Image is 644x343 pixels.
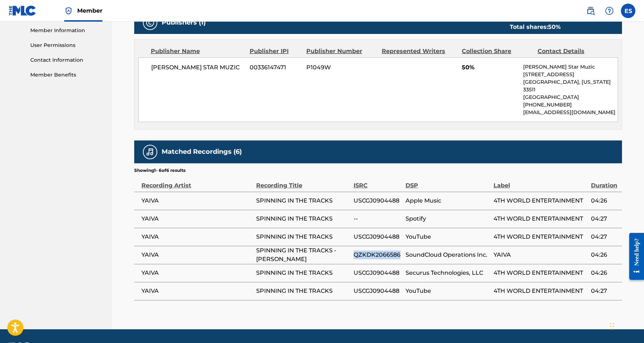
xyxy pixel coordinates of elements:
[523,71,617,78] p: [STREET_ADDRESS]
[591,251,618,259] span: 04:26
[30,71,103,79] a: Member Benefits
[354,287,402,295] span: USCGJ0904488
[548,23,561,30] span: 50 %
[77,6,102,15] span: Member
[256,269,350,277] span: SPINNING IN THE TRACKS
[591,214,618,223] span: 04:27
[382,47,456,56] div: Represented Writers
[354,214,402,223] span: --
[141,269,253,277] span: YAIVA
[250,47,301,56] div: Publisher IPI
[624,227,644,286] iframe: Resource Center
[141,287,253,295] span: YAIVA
[510,23,561,31] div: Total shares:
[256,174,350,190] div: Recording Title
[406,251,490,259] span: SoundCloud Operations Inc.
[406,269,490,277] span: Securus Technologies, LLC
[494,269,587,277] span: 4TH WORLD ENTERTAINMENT
[605,6,614,15] img: help
[162,148,242,156] h5: Matched Recordings (6)
[354,196,402,205] span: USCGJ0904488
[256,246,350,264] span: SPINNING IN THE TRACKS - [PERSON_NAME]
[494,287,587,295] span: 4TH WORLD ENTERTAINMENT
[494,251,587,259] span: YAIVA
[523,94,617,101] p: [GEOGRAPHIC_DATA]
[256,287,350,295] span: SPINNING IN THE TRACKS
[523,63,617,71] p: [PERSON_NAME] Star Muzic
[583,4,598,18] a: Public Search
[141,214,253,223] span: YAIVA
[406,174,490,190] div: DSP
[462,47,532,56] div: Collection Share
[494,233,587,241] span: 4TH WORLD ENTERTAINMENT
[30,27,103,34] a: Member Information
[30,56,103,64] a: Contact Information
[146,148,154,156] img: Matched Recordings
[354,174,402,190] div: ISRC
[256,214,350,223] span: SPINNING IN THE TRACKS
[406,196,490,205] span: Apple Music
[306,47,376,56] div: Publisher Number
[134,167,185,174] p: Showing 1 - 6 of 6 results
[256,196,350,205] span: SPINNING IN THE TRACKS
[141,251,253,259] span: YAIVA
[141,233,253,241] span: YAIVA
[610,316,614,337] div: Drag
[354,251,402,259] span: QZKDK2066586
[494,196,587,205] span: 4TH WORLD ENTERTAINMENT
[621,4,635,18] div: User Menu
[146,18,154,27] img: Publishers
[64,6,73,15] img: Top Rightsholder
[354,269,402,277] span: USCGJ0904488
[591,287,618,295] span: 04:27
[306,63,376,72] span: P1049W
[523,78,617,94] p: [GEOGRAPHIC_DATA], [US_STATE] 33511
[462,63,518,72] span: 50%
[608,308,644,343] iframe: Chat Widget
[30,42,103,49] a: User Permissions
[256,233,350,241] span: SPINNING IN THE TRACKS
[538,47,608,56] div: Contact Details
[354,233,402,241] span: USCGJ0904488
[406,233,490,241] span: YouTube
[406,287,490,295] span: YouTube
[586,6,595,15] img: search
[602,4,617,18] div: Help
[9,5,36,16] img: MLC Logo
[523,109,617,116] p: [EMAIL_ADDRESS][DOMAIN_NAME]
[162,18,206,27] h5: Publishers (1)
[591,174,618,190] div: Duration
[523,101,617,109] p: [PHONE_NUMBER]
[141,196,253,205] span: YAIVA
[591,269,618,277] span: 04:26
[141,174,253,190] div: Recording Artist
[494,174,587,190] div: Label
[494,214,587,223] span: 4TH WORLD ENTERTAINMENT
[151,63,245,72] span: [PERSON_NAME] STAR MUZIC
[406,214,490,223] span: Spotify
[151,47,244,56] div: Publisher Name
[591,233,618,241] span: 04:27
[250,63,301,72] span: 00336147471
[591,196,618,205] span: 04:26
